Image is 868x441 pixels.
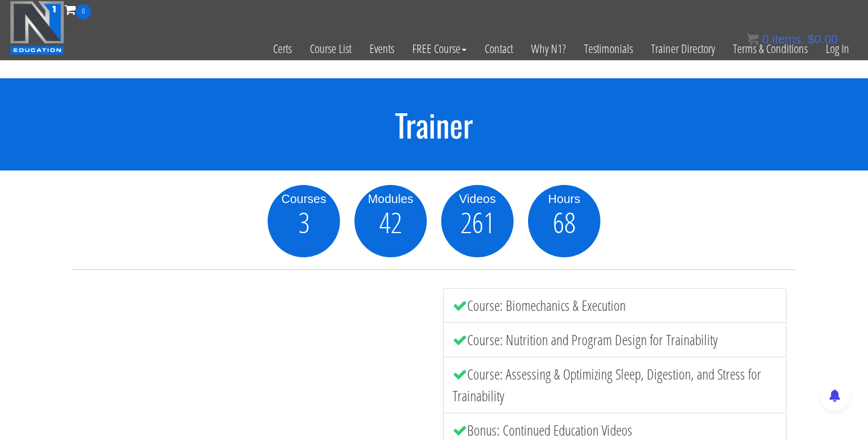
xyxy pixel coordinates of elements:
span: 68 [553,208,576,237]
li: Course: Nutrition and Program Design for Trainability [443,322,787,357]
div: Videos [441,190,514,208]
bdi: 0.00 [808,33,838,46]
span: 3 [298,208,310,237]
div: Courses [268,190,340,208]
li: Course: Assessing & Optimizing Sleep, Digestion, and Stress for Trainability [443,357,787,413]
span: $ [808,33,814,46]
span: items: [772,33,804,46]
span: 0 [76,4,91,19]
img: n1-education [10,1,64,55]
span: 42 [379,208,402,237]
li: Course: Biomechanics & Execution [443,288,787,323]
span: 261 [461,208,495,237]
span: 0 [762,33,769,46]
a: 0 items: $0.00 [747,33,838,46]
a: Why N1? [522,19,575,78]
div: Modules [354,190,427,208]
a: FREE Course [403,19,476,78]
a: Trainer Directory [642,19,724,78]
a: Log In [817,19,858,78]
a: Events [360,19,403,78]
a: Contact [476,19,522,78]
img: icon11.png [747,33,759,45]
a: Terms & Conditions [724,19,817,78]
a: 0 [64,1,91,17]
div: Hours [528,190,600,208]
a: Course List [301,19,360,78]
a: Certs [264,19,301,78]
a: Testimonials [575,19,642,78]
